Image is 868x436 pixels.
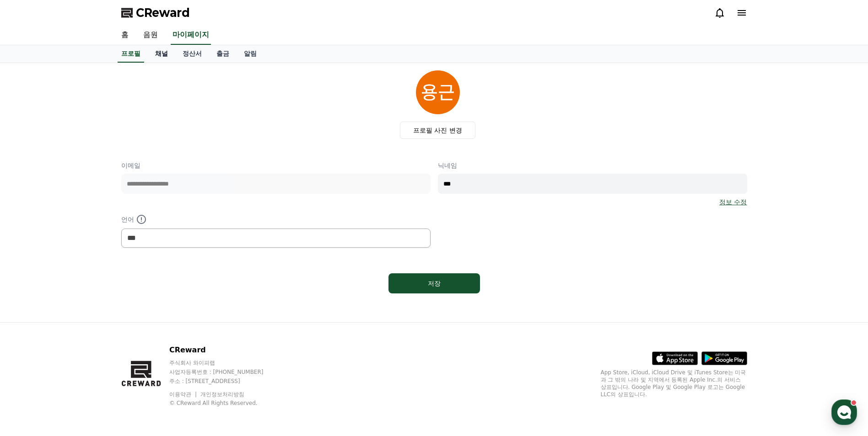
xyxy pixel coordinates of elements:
[438,161,747,170] p: 닉네임
[60,290,118,313] a: 대화
[118,45,144,63] a: 프로필
[169,378,281,385] p: 주소 : [STREET_ADDRESS]
[169,399,281,407] p: © CReward All Rights Reserved.
[118,290,176,313] a: 설정
[169,359,281,367] p: 주식회사 와이피랩
[388,273,480,293] button: 저장
[3,290,60,313] a: 홈
[200,391,244,398] a: 개인정보처리방침
[171,26,211,45] a: 마이페이지
[169,368,281,376] p: 사업자등록번호 : [PHONE_NUMBER]
[29,303,34,311] span: 홈
[237,45,264,63] a: 알림
[719,197,747,207] a: 정보 수정
[141,303,152,311] span: 설정
[148,45,175,63] a: 채널
[169,391,198,398] a: 이용약관
[416,70,460,114] img: profile_image
[136,26,165,45] a: 음원
[407,279,462,288] div: 저장
[175,45,209,63] a: 정산서
[121,5,190,20] a: CReward
[136,5,190,20] span: CReward
[400,122,475,139] label: 프로필 사진 변경
[114,26,136,45] a: 홈
[209,45,237,63] a: 출금
[601,369,747,398] p: App Store, iCloud, iCloud Drive 및 iTunes Store는 미국과 그 밖의 나라 및 지역에서 등록된 Apple Inc.의 서비스 상표입니다. Goo...
[121,214,431,225] p: 언어
[169,345,281,356] p: CReward
[84,304,95,311] span: 대화
[121,161,431,170] p: 이메일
